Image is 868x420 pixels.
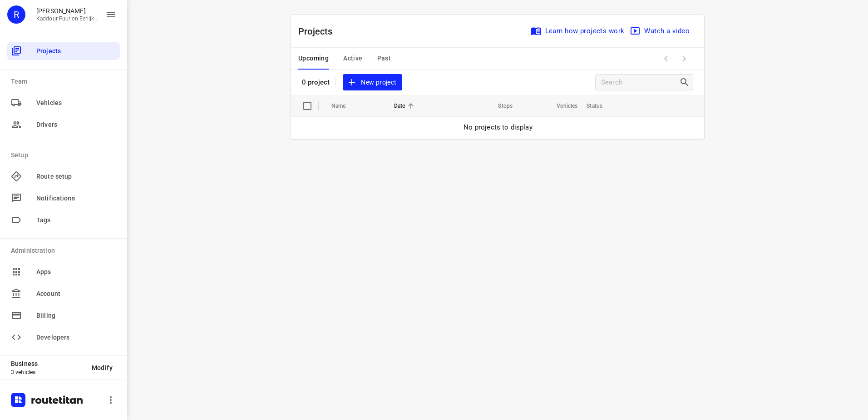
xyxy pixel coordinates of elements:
p: Setup [11,150,120,160]
span: Projects [36,46,116,56]
span: Status [587,100,614,111]
span: Account [36,289,116,299]
p: Team [11,77,120,86]
p: Business [11,360,84,367]
span: Past [377,53,391,64]
input: Search projects [601,75,679,90]
div: Apps [7,263,120,281]
span: Developers [36,333,116,342]
button: New project [343,74,402,91]
div: Route setup [7,167,120,185]
span: Tags [36,215,116,225]
span: Notifications [36,194,116,203]
button: Modify [84,360,120,376]
div: Notifications [7,189,120,207]
div: Drivers [7,115,120,134]
span: Vehicles [545,100,577,111]
span: Apps [36,267,116,277]
span: Previous Page [657,50,675,68]
span: Vehicles [36,98,116,108]
div: Tags [7,211,120,229]
div: Developers [7,328,120,346]
div: Search [679,77,693,88]
p: Projects [298,25,340,38]
span: Route setup [36,172,116,181]
span: Next Page [675,50,693,68]
p: 3 vehicles [11,369,84,375]
div: Billing [7,306,120,325]
div: Vehicles [7,94,120,112]
span: Stops [486,100,513,111]
p: 0 project [302,78,330,86]
span: New project [348,77,396,88]
span: Upcoming [298,53,329,64]
span: Modify [92,364,113,371]
div: R [7,5,25,24]
p: Kaddour Puur en Eerlijk Vlees B.V. [36,15,98,22]
div: Projects [7,42,120,60]
span: Name [331,100,358,111]
div: Account [7,285,120,303]
p: Administration [11,246,120,255]
span: Billing [36,311,116,320]
span: Date [394,100,417,111]
span: Drivers [36,120,116,130]
p: Rachid Kaddour [36,7,98,15]
span: Active [343,53,362,64]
